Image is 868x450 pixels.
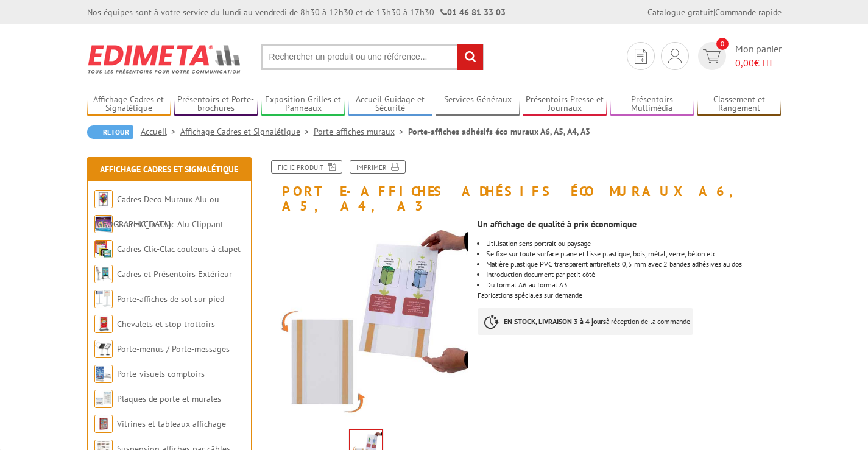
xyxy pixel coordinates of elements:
[94,390,113,408] img: Plaques de porte et murales
[255,160,791,213] h1: Porte-affiches adhésifs éco muraux A6, A5, A4, A3
[735,57,754,69] span: 0,00
[486,240,781,247] li: Utilisation sens portrait ou paysage
[271,160,342,174] a: Fiche produit
[486,271,781,278] li: Introduction document par petit côté
[117,343,230,354] a: Porte-menus / Porte-messages
[408,125,590,138] li: Porte-affiches adhésifs éco muraux A6, A5, A4, A3
[486,250,781,258] li: Se fixe sur toute surface plane et lisse:plastique, bois, métal, verre, béton etc...
[668,49,682,63] img: devis rapide
[117,368,205,379] a: Porte-visuels comptoirs
[87,94,171,114] a: Affichage Cadres et Signalétique
[261,94,345,114] a: Exposition Grilles et Panneaux
[436,94,520,114] a: Services Généraux
[94,265,113,283] img: Cadres et Présentoirs Extérieur
[117,244,241,255] a: Cadres Clic-Clac couleurs à clapet
[117,294,224,304] a: Porte-affiches de sol sur pied
[647,7,713,18] a: Catalogue gratuit
[117,269,232,279] a: Cadres et Présentoirs Extérieur
[117,318,215,329] a: Chevalets et stop trottoirs
[94,315,113,333] img: Chevalets et stop trottoirs
[716,38,729,50] span: 0
[486,281,781,289] li: Du format A6 au format A3
[87,125,133,139] a: Retour
[94,290,113,308] img: Porte-affiches de sol sur pied
[94,190,113,208] img: Cadres Deco Muraux Alu ou Bois
[647,6,782,18] div: |
[440,7,506,18] strong: 01 46 81 33 03
[478,213,790,347] div: Fabrications spéciales sur demande
[350,160,406,174] a: Imprimer
[635,49,647,64] img: devis rapide
[478,308,693,335] p: à réception de la commande
[610,94,694,114] a: Présentoirs Multimédia
[94,194,219,230] a: Cadres Deco Muraux Alu ou [GEOGRAPHIC_DATA]
[478,219,637,230] strong: Un affichage de qualité à prix économique
[264,219,469,424] img: porte_visuels_muraux_212176.jpg
[697,94,782,114] a: Classement et Rangement
[180,126,314,137] a: Affichage Cadres et Signalétique
[174,94,258,114] a: Présentoirs et Porte-brochures
[100,164,238,175] a: Affichage Cadres et Signalétique
[504,317,606,326] strong: EN STOCK, LIVRAISON 3 à 4 jours
[314,126,408,137] a: Porte-affiches muraux
[94,415,113,433] img: Vitrines et tableaux affichage
[117,219,224,230] a: Cadres Clic-Clac Alu Clippant
[261,44,484,70] input: Rechercher un produit ou une référence...
[87,6,506,18] div: Nos équipes sont à votre service du lundi au vendredi de 8h30 à 12h30 et de 13h30 à 17h30
[117,418,226,429] a: Vitrines et tableaux affichage
[735,42,782,70] span: Mon panier
[486,261,781,268] p: Matière plastique PVC transparent antireflets 0,5 mm avec 2 bandes adhésives au dos
[94,365,113,383] img: Porte-visuels comptoirs
[94,340,113,358] img: Porte-menus / Porte-messages
[703,49,721,63] img: devis rapide
[87,37,242,82] img: Edimeta
[523,94,607,114] a: Présentoirs Presse et Journaux
[457,44,483,70] input: rechercher
[94,240,113,258] img: Cadres Clic-Clac couleurs à clapet
[735,56,782,70] span: € HT
[348,94,432,114] a: Accueil Guidage et Sécurité
[141,126,180,137] a: Accueil
[695,42,782,70] a: devis rapide 0 Mon panier 0,00€ HT
[117,393,221,404] a: Plaques de porte et murales
[715,7,782,18] a: Commande rapide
